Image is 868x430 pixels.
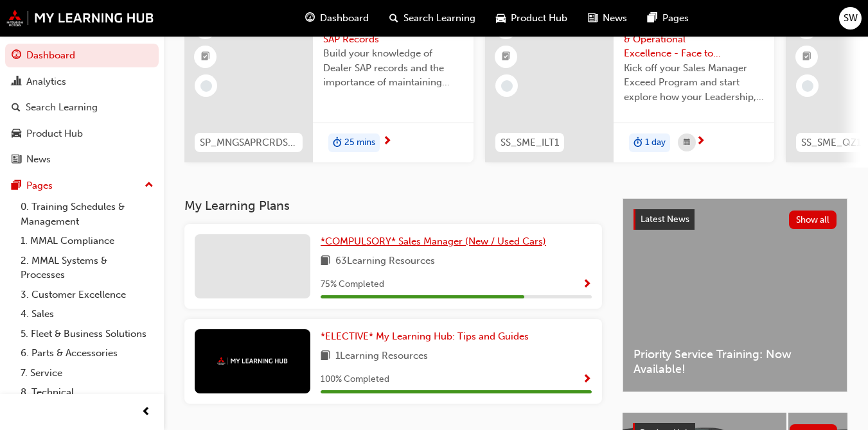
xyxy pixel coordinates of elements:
[623,198,847,392] a: Latest NewsShow allPriority Service Training: Now Available!
[184,7,474,162] a: SP_MNGSAPRCRDS_M1Managing Dealer Staff SAP RecordsBuild your knowledge of Dealer SAP records and ...
[295,5,379,31] a: guage-iconDashboard
[641,214,689,225] span: Latest News
[379,5,486,31] a: search-iconSearch Learning
[26,74,66,89] div: Analytics
[633,135,642,151] span: duration-icon
[389,10,398,26] span: search-icon
[26,178,53,193] div: Pages
[15,251,159,285] a: 2. MMAL Systems & Processes
[696,136,705,148] span: next-icon
[321,348,330,365] span: book-icon
[624,61,764,105] span: Kick off your Sales Manager Exceed Program and start explore how your Leadership, Sales Operation...
[321,277,384,292] span: 75 % Completed
[145,177,154,194] span: up-icon
[582,372,592,388] button: Show Progress
[501,80,513,92] span: learningRecordVerb_NONE-icon
[603,11,627,26] span: News
[5,70,159,94] a: Analytics
[633,209,837,230] a: Latest NewsShow all
[15,231,159,251] a: 1. MMAL Compliance
[500,135,559,150] span: SS_SME_ILT1
[588,10,598,26] span: news-icon
[578,5,637,31] a: news-iconNews
[15,304,159,324] a: 4. Sales
[200,135,297,150] span: SP_MNGSAPRCRDS_M1
[801,135,861,150] span: SS_SME_QZ1
[789,211,837,229] button: Show all
[335,348,428,365] span: 1 Learning Resources
[839,7,862,30] button: SW
[15,363,159,383] a: 7. Service
[12,154,21,166] span: news-icon
[26,126,83,141] div: Product Hub
[201,49,210,65] span: booktick-icon
[184,198,602,213] h3: My Learning Plans
[582,279,592,291] span: Show Progress
[323,46,463,90] span: Build your knowledge of Dealer SAP records and the importance of maintaining your staff records i...
[496,10,506,26] span: car-icon
[141,404,151,420] span: prev-icon
[5,174,159,198] button: Pages
[320,11,369,26] span: Dashboard
[335,254,435,270] span: 63 Learning Resources
[382,136,392,148] span: next-icon
[12,180,21,192] span: pages-icon
[333,135,342,151] span: duration-icon
[15,343,159,363] a: 6. Parts & Accessories
[582,277,592,293] button: Show Progress
[321,236,546,247] span: *COMPULSORY* Sales Manager (New / Used Cars)
[5,44,159,67] a: Dashboard
[403,11,475,26] span: Search Learning
[502,49,511,65] span: booktick-icon
[511,11,567,26] span: Product Hub
[624,17,764,61] span: Program Orientation & Operational Excellence - Face to Face Instructor Led Training (Sales Manage...
[844,11,858,26] span: SW
[305,10,315,26] span: guage-icon
[5,41,159,174] button: DashboardAnalyticsSearch LearningProduct HubNews
[15,383,159,402] a: 8. Technical
[582,374,592,386] span: Show Progress
[486,5,578,31] a: car-iconProduct Hub
[26,100,98,115] div: Search Learning
[802,80,813,92] span: learningRecordVerb_NONE-icon
[15,285,159,305] a: 3. Customer Excellence
[12,102,21,114] span: search-icon
[5,148,159,171] a: News
[321,329,534,344] a: *ELECTIVE* My Learning Hub: Tips and Guides
[15,197,159,231] a: 0. Training Schedules & Management
[802,49,811,65] span: booktick-icon
[5,122,159,146] a: Product Hub
[344,135,375,150] span: 25 mins
[12,128,21,140] span: car-icon
[217,357,288,365] img: mmal
[200,80,212,92] span: learningRecordVerb_NONE-icon
[12,76,21,88] span: chart-icon
[15,324,159,344] a: 5. Fleet & Business Solutions
[645,135,666,150] span: 1 day
[648,10,657,26] span: pages-icon
[662,11,689,26] span: Pages
[12,50,21,62] span: guage-icon
[26,152,51,167] div: News
[684,135,690,151] span: calendar-icon
[321,234,551,249] a: *COMPULSORY* Sales Manager (New / Used Cars)
[5,96,159,119] a: Search Learning
[321,372,389,387] span: 100 % Completed
[485,7,774,162] a: SS_SME_ILT1Program Orientation & Operational Excellence - Face to Face Instructor Led Training (S...
[6,10,154,26] img: mmal
[633,347,837,376] span: Priority Service Training: Now Available!
[637,5,699,31] a: pages-iconPages
[321,254,330,270] span: book-icon
[321,331,529,342] span: *ELECTIVE* My Learning Hub: Tips and Guides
